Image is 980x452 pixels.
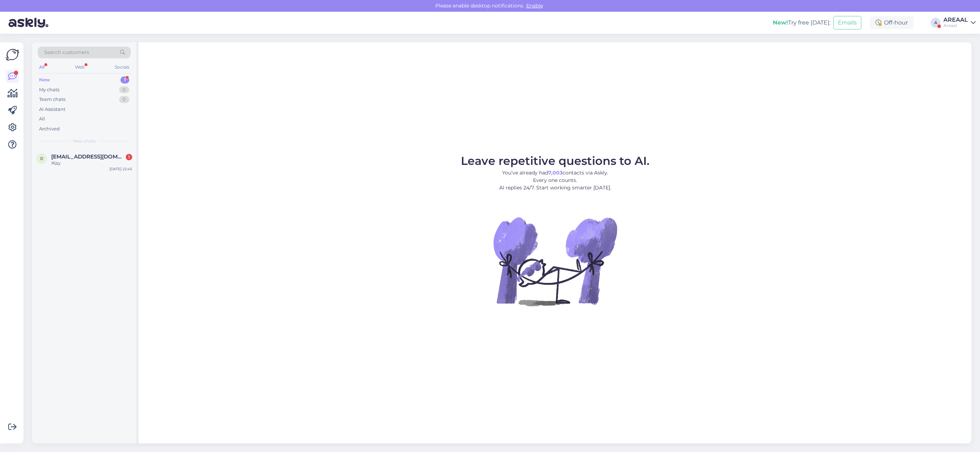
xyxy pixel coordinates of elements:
a: AREAALAreaal [943,17,976,28]
span: New chats [73,138,96,144]
div: My chats [39,86,59,93]
div: 0 [119,86,129,93]
b: 7,003 [548,169,562,176]
div: All [39,115,45,123]
div: Off-hour [870,16,914,29]
span: Search customers [44,49,89,56]
span: Enable [524,2,545,9]
span: r [40,156,43,161]
div: Try free [DATE]: [773,18,830,27]
img: No Chat active [491,197,619,325]
button: Emails [833,16,861,29]
div: Archived [39,125,60,133]
span: Leave repetitive questions to AI. [461,154,650,168]
div: 0 [119,96,129,103]
div: AREAAL [943,17,968,23]
div: New [39,76,50,84]
b: New! [773,19,788,26]
div: Team chats [39,96,65,103]
div: 1 [120,76,129,84]
p: You’ve already had contacts via Askly. Every one counts. AI replies 24/7. Start working smarter [... [461,169,650,192]
div: Areaal [943,23,968,28]
div: All [38,63,46,72]
span: remmark72@gmail.com [51,154,125,160]
div: A [931,18,941,28]
div: [DATE] 22:45 [109,166,132,172]
div: AI Assistant [39,106,65,113]
div: 1 [126,154,132,160]
div: Socials [113,63,131,72]
img: Askly Logo [6,48,19,61]
div: Web [74,63,86,72]
div: Жду [51,160,132,166]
